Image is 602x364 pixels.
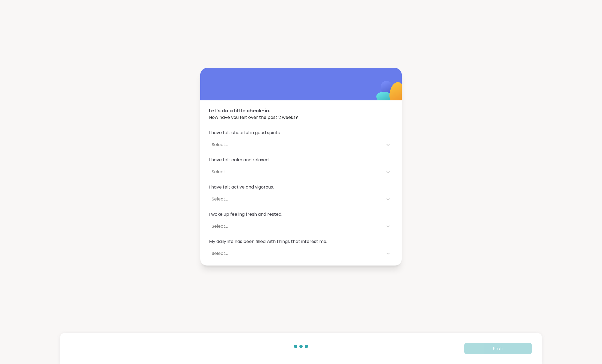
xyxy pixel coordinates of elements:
span: I have felt active and vigorous. [209,184,393,190]
span: How have you felt over the past 2 weeks? [209,114,393,121]
span: Finish [493,346,503,351]
span: My daily life has been filled with things that interest me. [209,238,393,245]
span: I have felt cheerful in good spirits. [209,129,393,136]
img: ShareWell Logomark [364,67,418,121]
span: Let’s do a little check-in. [209,107,393,114]
div: Select... [212,196,380,202]
div: Select... [212,141,380,148]
button: Finish [464,343,532,354]
span: I woke up feeling fresh and rested. [209,211,393,218]
div: Select... [212,169,380,175]
div: Select... [212,223,380,230]
div: Select... [212,250,380,257]
span: I have felt calm and relaxed. [209,157,393,163]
